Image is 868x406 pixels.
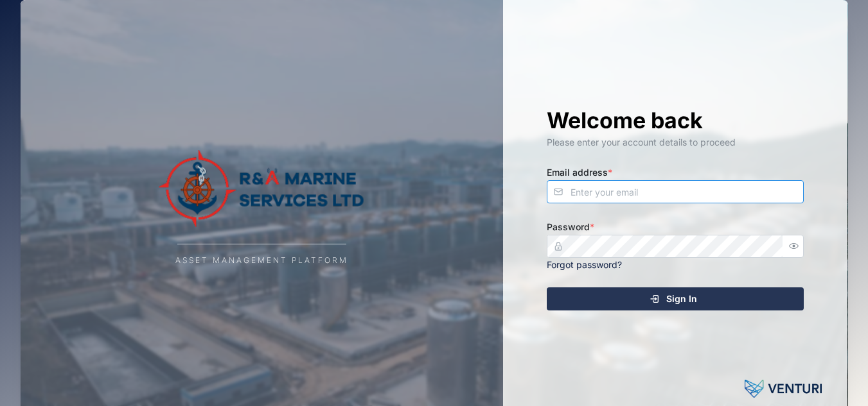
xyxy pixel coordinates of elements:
span: Sign In [666,288,697,310]
img: Company Logo [133,150,390,227]
button: Sign In [547,287,804,310]
img: Powered by: Venturi [745,376,822,402]
div: Please enter your account details to proceed [547,135,804,149]
div: Asset Management Platform [175,255,348,267]
label: Email address [547,165,612,180]
label: Password [547,220,594,234]
h1: Welcome back [547,106,804,135]
a: Forgot password? [547,259,622,270]
input: Enter your email [547,180,804,203]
